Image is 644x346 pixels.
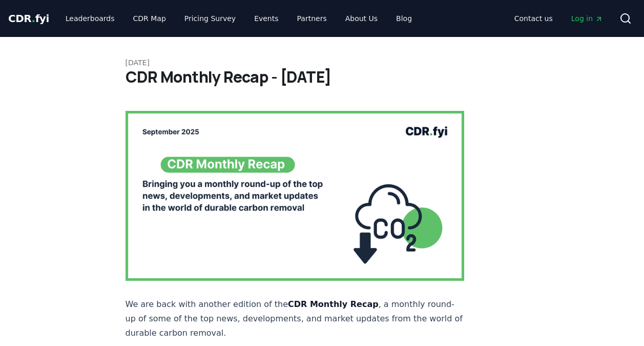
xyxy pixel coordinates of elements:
[506,9,561,28] a: Contact us
[571,13,603,24] span: Log in
[288,299,379,309] strong: CDR Monthly Recap
[8,11,49,26] a: CDR.fyi
[126,111,465,281] img: blog post image
[337,9,386,28] a: About Us
[8,12,49,25] span: CDR fyi
[126,57,519,68] p: [DATE]
[126,297,465,340] p: We are back with another edition of the , a monthly round-up of some of the top news, development...
[506,9,611,28] nav: Main
[126,68,519,86] h1: CDR Monthly Recap - [DATE]
[289,9,335,28] a: Partners
[246,9,286,28] a: Events
[57,9,420,28] nav: Main
[125,9,174,28] a: CDR Map
[563,9,611,28] a: Log in
[32,12,35,25] span: .
[176,9,244,28] a: Pricing Survey
[57,9,123,28] a: Leaderboards
[388,9,420,28] a: Blog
